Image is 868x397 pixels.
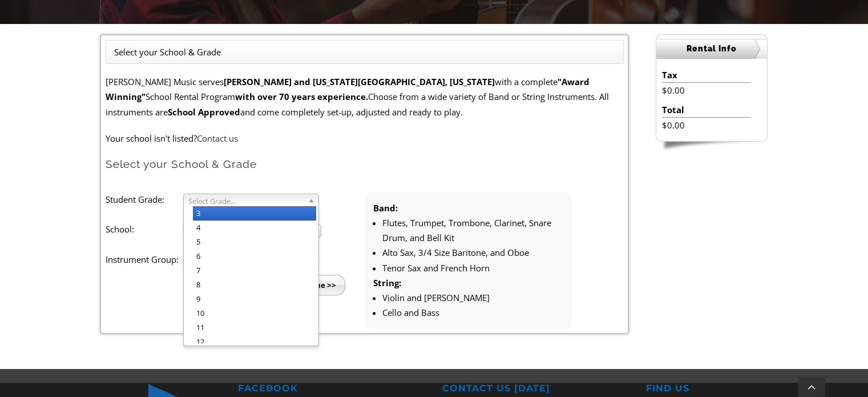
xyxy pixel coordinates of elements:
[193,335,316,349] li: 12
[106,192,183,207] label: Student Grade:
[373,277,401,288] strong: String:
[193,249,316,263] li: 6
[662,83,750,98] li: $0.00
[656,142,768,152] img: sidebar-footer.png
[382,245,563,260] li: Alto Sax, 3/4 Size Baritone, and Oboe
[646,383,834,395] h2: FIND US
[662,102,750,118] li: Total
[106,74,624,119] p: [PERSON_NAME] Music serves with a complete School Rental Program Choose from a wide variety of Ba...
[662,118,750,133] li: $0.00
[235,91,368,102] strong: with over 70 years experience.
[662,67,750,83] li: Tax
[382,215,563,246] li: Flutes, Trumpet, Trombone, Clarinet, Snare Drum, and Bell Kit
[193,292,316,306] li: 9
[382,260,563,275] li: Tenor Sax and French Horn
[193,320,316,335] li: 11
[106,252,183,267] label: Instrument Group:
[382,290,563,305] li: Violin and [PERSON_NAME]
[106,222,183,236] label: School:
[224,76,495,87] strong: [PERSON_NAME] and [US_STATE][GEOGRAPHIC_DATA], [US_STATE]
[188,194,304,208] span: Select Grade...
[442,383,630,395] h2: CONTACT US [DATE]
[193,206,316,220] li: 3
[193,235,316,249] li: 5
[238,383,426,395] h2: FACEBOOK
[168,106,240,118] strong: School Approved
[193,278,316,292] li: 8
[656,39,767,59] h2: Rental Info
[193,263,316,278] li: 7
[197,133,238,144] a: Contact us
[106,157,624,171] h2: Select your School & Grade
[382,305,563,320] li: Cello and Bass
[114,45,221,59] li: Select your School & Grade
[373,202,398,214] strong: Band:
[193,306,316,320] li: 10
[106,131,624,146] p: Your school isn't listed?
[193,220,316,235] li: 4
